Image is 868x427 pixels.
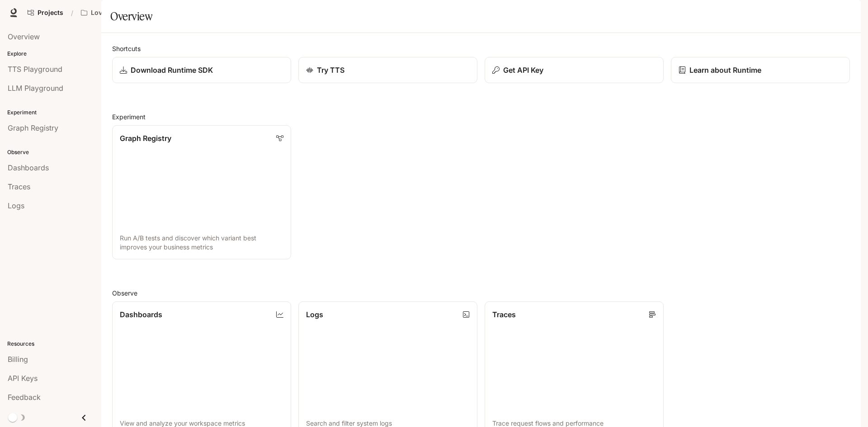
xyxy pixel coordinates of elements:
[67,8,77,18] div: /
[110,7,152,25] h1: Overview
[317,65,344,75] p: Try TTS
[91,9,136,17] p: Love Bird Cam
[485,57,664,83] button: Get API Key
[120,133,171,144] p: Graph Registry
[112,57,291,83] a: Download Runtime SDK
[38,9,63,17] span: Projects
[306,309,323,320] p: Logs
[120,309,162,320] p: Dashboards
[77,4,150,22] button: All workspaces
[492,309,516,320] p: Traces
[503,65,543,75] p: Get API Key
[120,234,283,252] p: Run A/B tests and discover which variant best improves your business metrics
[112,125,291,259] a: Graph RegistryRun A/B tests and discover which variant best improves your business metrics
[112,288,850,298] h2: Observe
[112,44,850,53] h2: Shortcuts
[131,65,213,75] p: Download Runtime SDK
[24,4,67,22] a: Go to projects
[298,57,477,83] a: Try TTS
[689,65,761,75] p: Learn about Runtime
[671,57,850,83] a: Learn about Runtime
[112,112,850,122] h2: Experiment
